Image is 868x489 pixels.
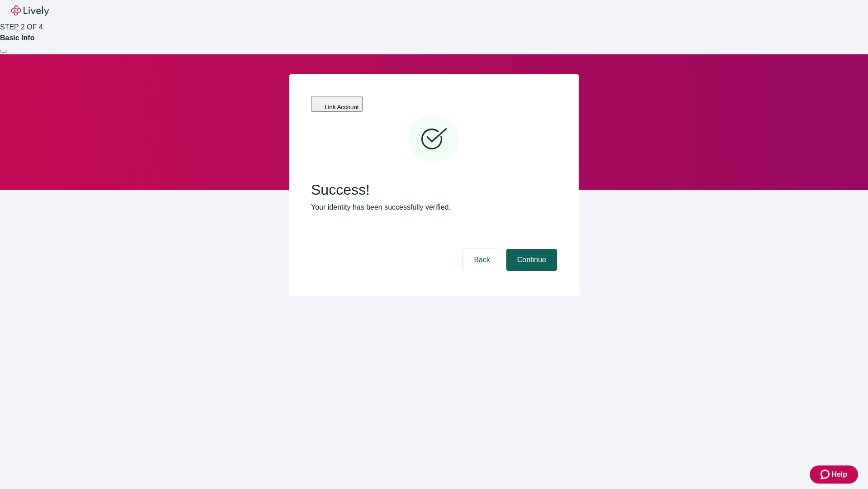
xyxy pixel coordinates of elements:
span: Help [831,469,847,480]
p: Your identity has been successfully verified. [311,202,557,213]
button: Zendesk support iconHelp [810,465,858,484]
svg: Zendesk support icon [821,469,831,480]
img: Lively [11,5,49,16]
span: Success! [311,181,557,198]
button: Back [463,249,501,271]
svg: Checkmark icon [407,112,461,167]
button: Link Account [311,96,363,112]
button: Continue [506,249,557,271]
